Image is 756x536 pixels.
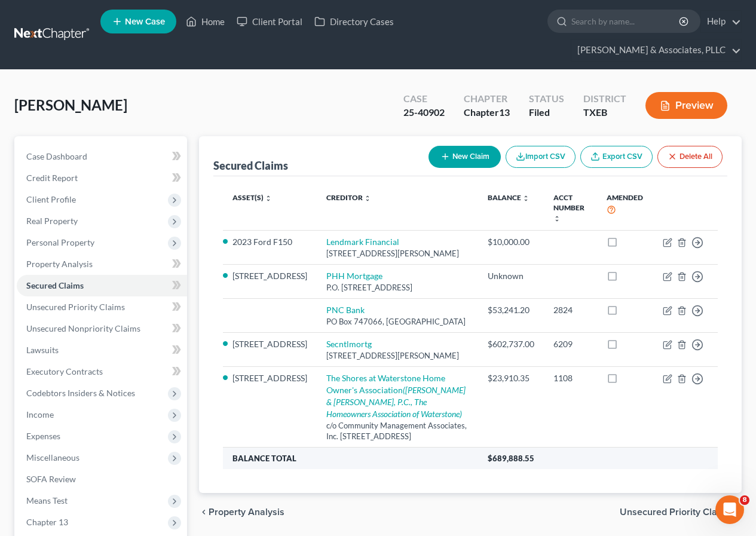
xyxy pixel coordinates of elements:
a: PHH Mortgage [326,271,382,281]
a: Acct Number unfold_more [553,193,584,222]
a: SOFA Review [17,468,187,490]
a: Creditor unfold_more [326,193,371,202]
input: Search by name... [571,10,681,32]
a: Secntlmortg [326,339,372,349]
i: unfold_more [522,195,529,202]
span: Lawsuits [26,345,59,355]
span: Codebtors Insiders & Notices [26,388,135,398]
a: Client Portal [231,11,308,32]
div: 1108 [553,372,587,384]
div: 25-40902 [403,106,445,120]
div: c/o Community Management Associates, Inc. [STREET_ADDRESS] [326,420,469,442]
button: Unsecured Priority Claims chevron_right [620,507,742,517]
li: [STREET_ADDRESS] [232,338,307,350]
div: [STREET_ADDRESS][PERSON_NAME] [326,248,469,259]
a: Asset(s) unfold_more [232,193,272,202]
a: [PERSON_NAME] & Associates, PLLC [571,39,741,61]
li: [STREET_ADDRESS] [232,372,307,384]
span: Expenses [26,431,60,441]
a: Export CSV [580,146,653,168]
div: District [583,92,626,106]
span: SOFA Review [26,474,76,484]
button: Import CSV [506,146,576,168]
div: PO Box 747066, [GEOGRAPHIC_DATA] [326,316,469,327]
div: Chapter [464,106,510,120]
span: $689,888.55 [488,454,534,463]
div: Status [529,92,564,106]
a: Secured Claims [17,275,187,296]
span: Property Analysis [209,507,284,517]
i: ([PERSON_NAME] & [PERSON_NAME], P.C., The Homeowners Association of Waterstone) [326,385,466,419]
span: Means Test [26,495,68,506]
i: chevron_left [199,507,209,517]
li: [STREET_ADDRESS] [232,270,307,282]
span: Unsecured Priority Claims [620,507,732,517]
a: Credit Report [17,167,187,189]
div: $602,737.00 [488,338,534,350]
a: Unsecured Priority Claims [17,296,187,318]
span: Client Profile [26,194,76,204]
span: 8 [740,495,749,505]
div: $10,000.00 [488,236,534,248]
button: chevron_left Property Analysis [199,507,284,517]
a: Lawsuits [17,339,187,361]
a: Unsecured Nonpriority Claims [17,318,187,339]
span: Credit Report [26,173,78,183]
i: unfold_more [265,195,272,202]
div: $53,241.20 [488,304,534,316]
div: Chapter [464,92,510,106]
div: P.O. [STREET_ADDRESS] [326,282,469,293]
a: Lendmark Financial [326,237,399,247]
span: Real Property [26,216,78,226]
span: 13 [499,106,510,118]
span: [PERSON_NAME] [14,96,127,114]
span: Income [26,409,54,419]
a: Home [180,11,231,32]
div: [STREET_ADDRESS][PERSON_NAME] [326,350,469,362]
a: The Shores at Waterstone Home Owner's Association([PERSON_NAME] & [PERSON_NAME], P.C., The Homeow... [326,373,466,419]
span: Case Dashboard [26,151,87,161]
div: Filed [529,106,564,120]
span: Personal Property [26,237,94,247]
span: Unsecured Priority Claims [26,302,125,312]
span: Secured Claims [26,280,84,290]
div: 2824 [553,304,587,316]
div: 6209 [553,338,587,350]
th: Balance Total [223,448,478,469]
button: Delete All [657,146,723,168]
span: Executory Contracts [26,366,103,376]
li: 2023 Ford F150 [232,236,307,248]
span: Property Analysis [26,259,93,269]
div: Case [403,92,445,106]
span: New Case [125,17,165,26]
iframe: Intercom live chat [715,495,744,524]
a: Help [701,11,741,32]
div: TXEB [583,106,626,120]
div: $23,910.35 [488,372,534,384]
button: New Claim [428,146,501,168]
div: Secured Claims [213,158,288,173]
span: Unsecured Nonpriority Claims [26,323,140,333]
a: Directory Cases [308,11,400,32]
a: Property Analysis [17,253,187,275]
span: Chapter 13 [26,517,68,527]
a: PNC Bank [326,305,365,315]
th: Amended [597,186,653,231]
i: unfold_more [364,195,371,202]
a: Case Dashboard [17,146,187,167]
div: Unknown [488,270,534,282]
i: unfold_more [553,215,561,222]
a: Executory Contracts [17,361,187,382]
span: Miscellaneous [26,452,79,463]
button: Preview [645,92,727,119]
a: Balance unfold_more [488,193,529,202]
